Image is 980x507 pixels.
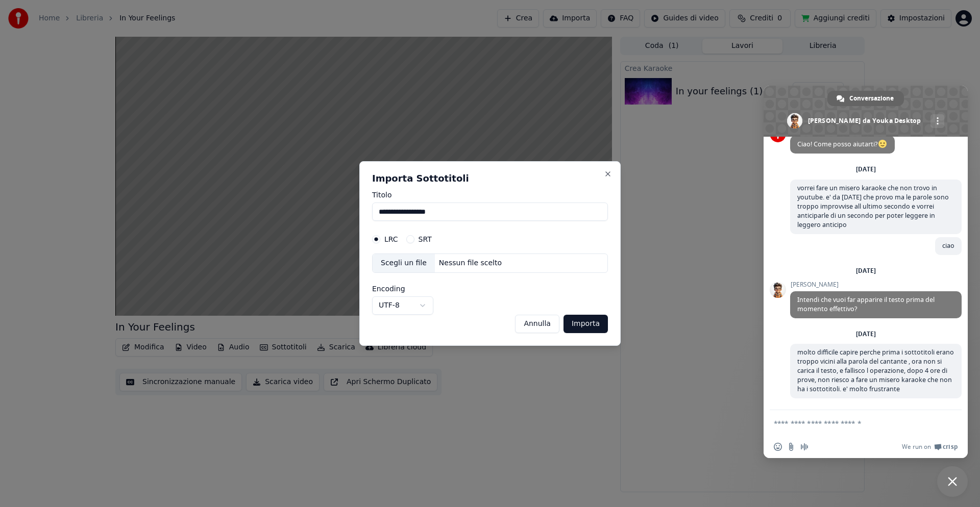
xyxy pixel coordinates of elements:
[372,191,608,198] label: Titolo
[419,236,432,243] label: SRT
[384,236,398,243] label: LRC
[827,91,904,106] div: Conversazione
[372,285,433,292] label: Encoding
[373,254,435,272] div: Scegli un file
[930,114,944,128] div: Altri canali
[515,315,559,333] button: Annulla
[563,315,608,333] button: Importa
[372,174,608,183] h2: Importa Sottotitoli
[849,91,894,106] span: Conversazione
[435,258,506,268] div: Nessun file scelto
